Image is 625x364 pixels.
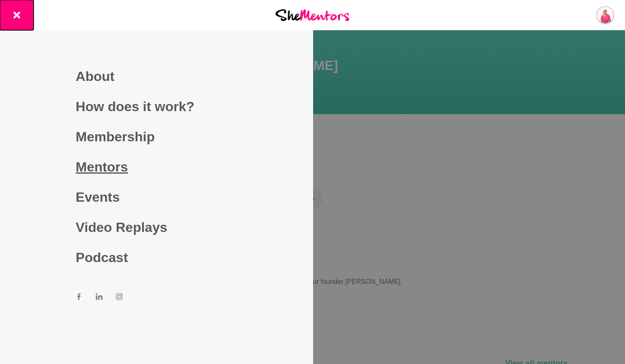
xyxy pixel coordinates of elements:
a: Podcast [76,242,237,273]
a: Membership [76,122,237,152]
img: Sandy Hanrahan [595,5,615,25]
a: About [76,61,237,91]
a: Video Replays [76,212,237,242]
a: Facebook [76,293,82,303]
a: How does it work? [76,91,237,122]
a: LinkedIn [96,293,102,303]
a: Mentors [76,152,237,182]
img: She Mentors Logo [275,9,349,21]
a: Instagram [116,293,123,303]
a: Events [76,182,237,212]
